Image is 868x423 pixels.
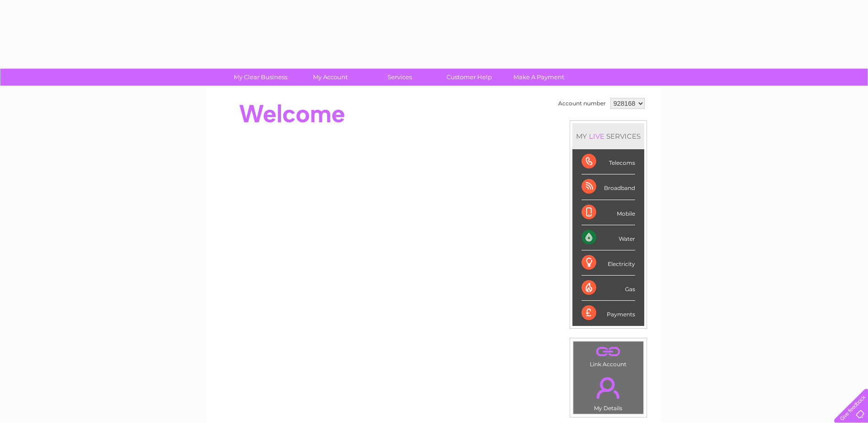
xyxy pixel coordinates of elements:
[582,149,635,174] div: Telecoms
[582,200,635,225] div: Mobile
[556,96,608,111] td: Account number
[576,344,641,360] a: .
[573,341,644,370] td: Link Account
[582,174,635,200] div: Broadband
[572,123,644,149] div: MY SERVICES
[431,69,507,86] a: Customer Help
[582,276,635,301] div: Gas
[587,132,606,141] div: LIVE
[582,225,635,250] div: Water
[576,372,641,404] a: .
[501,69,577,86] a: Make A Payment
[223,69,298,86] a: My Clear Business
[582,301,635,325] div: Payments
[362,69,437,86] a: Services
[582,250,635,276] div: Electricity
[292,69,368,86] a: My Account
[573,369,644,414] td: My Details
